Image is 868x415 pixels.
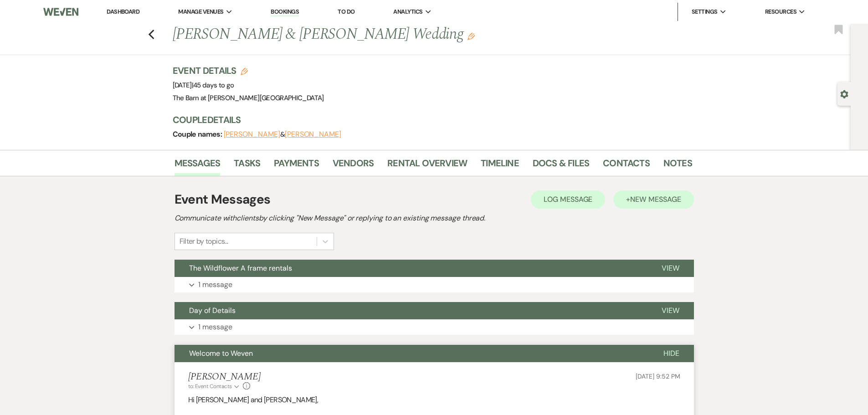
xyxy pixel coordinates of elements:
[198,321,232,333] p: 1 message
[544,195,592,204] span: Log Message
[175,156,221,176] a: Messages
[647,302,694,319] button: View
[173,24,581,46] h1: [PERSON_NAME] & [PERSON_NAME] Wedding
[647,260,694,277] button: View
[603,156,650,176] a: Contacts
[173,129,224,139] span: Couple names:
[189,348,253,358] span: Welcome to Weven
[387,156,467,176] a: Rental Overview
[180,236,228,247] div: Filter by topics...
[285,131,341,138] button: [PERSON_NAME]
[43,2,78,21] img: Weven Logo
[271,8,299,16] a: Bookings
[173,64,324,77] h3: Event Details
[338,8,354,15] a: To Do
[175,302,647,319] button: Day of Details
[613,190,693,209] button: +New Message
[188,371,261,383] h5: [PERSON_NAME]
[481,156,519,176] a: Timeline
[175,213,694,224] h2: Communicate with clients by clicking "New Message" or replying to an existing message thread.
[192,81,234,90] span: |
[193,81,234,90] span: 45 days to go
[188,383,232,390] span: to: Event Contacts
[173,81,234,90] span: [DATE]
[840,89,848,98] button: Open lead details
[649,345,694,362] button: Hide
[663,348,679,358] span: Hide
[189,263,292,273] span: The Wildflower A frame rentals
[531,190,605,209] button: Log Message
[175,277,694,292] button: 1 message
[173,93,324,102] span: The Barn at [PERSON_NAME][GEOGRAPHIC_DATA]
[662,263,679,273] span: View
[662,306,679,315] span: View
[198,279,232,291] p: 1 message
[175,260,647,277] button: The Wildflower A frame rentals
[636,372,680,380] span: [DATE] 9:52 PM
[173,113,683,126] h3: Couple Details
[175,345,649,362] button: Welcome to Weven
[630,195,681,204] span: New Message
[533,156,589,176] a: Docs & Files
[393,7,422,16] span: Analytics
[188,394,680,406] p: Hi [PERSON_NAME] and [PERSON_NAME],
[189,306,236,315] span: Day of Details
[224,131,280,138] button: [PERSON_NAME]
[663,156,692,176] a: Notes
[175,190,271,209] h1: Event Messages
[765,7,796,16] span: Resources
[274,156,319,176] a: Payments
[333,156,374,176] a: Vendors
[175,319,694,335] button: 1 message
[107,8,139,15] a: Dashboard
[467,32,475,40] button: Edit
[224,130,341,139] span: &
[234,156,260,176] a: Tasks
[188,382,241,390] button: to: Event Contacts
[178,7,223,16] span: Manage Venues
[692,7,718,16] span: Settings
